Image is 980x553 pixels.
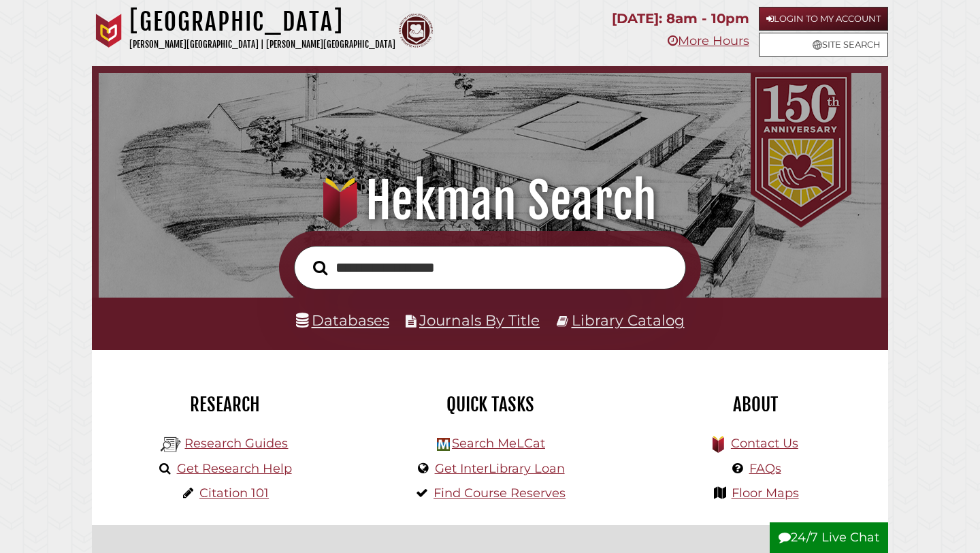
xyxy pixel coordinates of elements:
a: Get Research Help [177,461,292,476]
h1: [GEOGRAPHIC_DATA] [129,7,395,37]
h2: Research [102,393,347,416]
img: Calvin Theological Seminary [399,14,433,48]
a: Find Course Reserves [434,486,566,501]
a: Databases [296,311,389,329]
h1: Hekman Search [114,171,867,231]
h2: About [633,393,878,416]
a: Research Guides [184,436,288,451]
a: FAQs [749,461,781,476]
a: Search MeLCat [452,436,545,451]
img: Hekman Library Logo [161,434,181,455]
a: Library Catalog [572,311,685,329]
img: Hekman Library Logo [437,438,450,451]
a: Get InterLibrary Loan [435,461,565,476]
img: Calvin University [92,14,126,48]
a: More Hours [668,33,749,48]
i: Search [313,259,327,275]
p: [DATE]: 8am - 10pm [612,7,749,31]
p: [PERSON_NAME][GEOGRAPHIC_DATA] | [PERSON_NAME][GEOGRAPHIC_DATA] [129,37,395,52]
h2: Quick Tasks [367,393,612,416]
a: Contact Us [731,436,798,451]
a: Site Search [759,33,888,57]
button: Search [306,257,334,279]
a: Journals By Title [419,311,540,329]
a: Floor Maps [732,486,799,501]
a: Citation 101 [199,486,269,501]
a: Login to My Account [759,7,888,31]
